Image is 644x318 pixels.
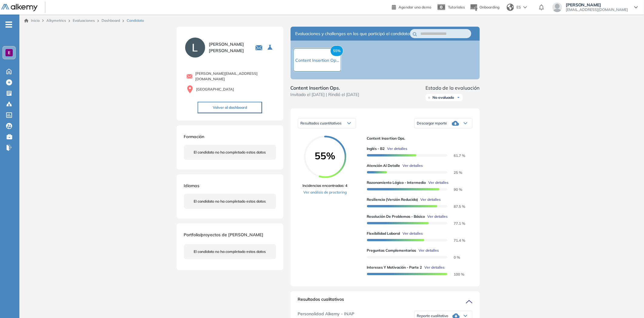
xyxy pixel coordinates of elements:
[367,136,468,141] span: Content Insertion Ops.
[265,42,276,53] button: Seleccione la evaluación activa
[194,150,266,155] span: El candidato no ha completado estos datos
[194,249,266,254] span: El candidato no ha completado estos datos
[446,170,462,175] span: 25 %
[419,248,439,253] span: Ver detalles
[429,180,449,185] span: Ver detalles
[184,36,206,59] img: PROFILE_MENU_LOGO_USER
[367,180,426,185] span: Razonamiento Lógico - Intermedio
[446,153,465,158] span: 61.7 %
[291,84,359,91] span: Content Insertion Ops.
[426,180,449,185] button: Ver detalles
[566,2,628,7] span: [PERSON_NAME]
[102,18,120,23] a: Dashboard
[479,5,499,9] span: Onboarding
[303,190,348,195] a: Ver análisis de proctoring
[446,204,465,209] span: 87.5 %
[418,197,441,202] button: Ver detalles
[367,146,385,151] span: Inglés - B2
[507,4,514,11] img: world
[5,24,12,25] i: -
[184,232,264,237] span: Portfolio/proyectos de [PERSON_NAME]
[295,58,339,63] span: Content Insertion Op...
[46,18,66,23] span: Alkymetrics
[399,5,431,9] span: Agendar una demo
[385,146,408,151] button: Ver detalles
[446,255,460,260] span: 0 %
[403,231,423,236] span: Ver detalles
[195,71,276,82] span: [PERSON_NAME][EMAIL_ADDRESS][DOMAIN_NAME]
[295,31,410,37] span: Evaluaciones y challenges en los que participó el candidato
[291,91,359,98] span: Invitado el [DATE] | Rindió el [DATE]
[367,265,422,270] span: Intereses y Motivación - Parte 2
[367,163,400,168] span: Atención al detalle
[184,183,200,188] span: Idiomas
[209,41,248,54] span: [PERSON_NAME] [PERSON_NAME]
[198,102,262,113] button: Volver al dashboard
[416,248,439,253] button: Ver detalles
[367,214,425,219] span: Resolución de problemas - Básico
[417,121,447,126] span: Descargar reporte
[446,238,465,243] span: 71.4 %
[457,96,460,99] img: Ícono de flecha
[523,6,527,8] img: arrow
[392,3,431,10] a: Agendar una demo
[8,50,10,55] span: E
[194,199,266,204] span: El candidato no ha completado estos datos
[1,4,38,12] img: Logo
[298,296,344,306] span: Resultados cualitativos
[301,121,342,125] span: Resultados cuantitativos
[446,221,465,226] span: 77.1 %
[446,187,462,192] span: 90 %
[566,7,628,12] span: [EMAIL_ADDRESS][DOMAIN_NAME]
[448,5,465,9] span: Tutoriales
[127,18,144,23] span: Candidato
[330,45,343,56] span: 55%
[387,146,408,151] span: Ver detalles
[400,231,423,236] button: Ver detalles
[422,265,445,270] button: Ver detalles
[425,265,445,270] span: Ver detalles
[303,183,348,188] span: Incidencias encontradas: 4
[426,84,480,91] span: Estado de la evaluación
[367,231,400,236] span: Flexibilidad Laboral
[367,197,418,202] span: Resiliencia (versión reducida)
[184,134,205,139] span: Formación
[196,87,234,92] span: [GEOGRAPHIC_DATA]
[433,95,454,100] span: No evaluado
[73,18,95,23] a: Evaluaciones
[304,151,346,161] span: 55%
[425,214,448,219] button: Ver detalles
[446,272,464,277] span: 100 %
[403,163,423,168] span: Ver detalles
[470,1,499,14] button: Onboarding
[428,214,448,219] span: Ver detalles
[516,5,521,10] span: ES
[24,18,40,23] a: Inicio
[400,163,423,168] button: Ver detalles
[367,248,416,253] span: Preguntas complementarias
[421,197,441,202] span: Ver detalles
